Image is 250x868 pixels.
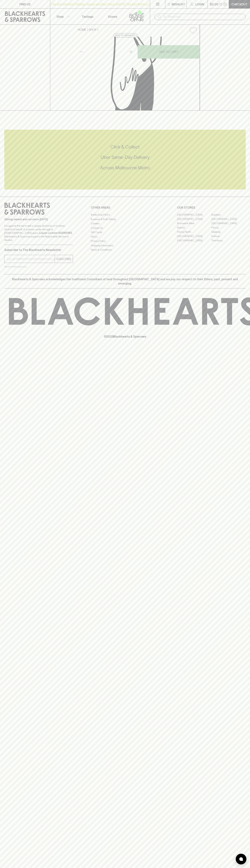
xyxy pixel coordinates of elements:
a: Shipping Information [91,243,159,248]
p: Wishlist [172,2,185,6]
p: $0.00 [210,2,218,6]
button: Add to wishlist [188,26,198,35]
p: Checkout [231,2,247,6]
button: ADD TO CART [138,45,200,59]
a: [GEOGRAPHIC_DATA] [177,213,211,217]
p: OTHER AREAS [91,205,159,210]
a: Prahran [211,234,246,238]
button: SUBSCRIBE [55,255,73,263]
img: Hurdle Creek Pastis [75,37,200,110]
a: [GEOGRAPHIC_DATA] [211,217,246,221]
p: Stores [108,14,117,19]
input: e.g. jane@blackheartsandsparrows.com.au [7,256,55,262]
img: bubble-icon [239,857,243,861]
p: It is against the law to sell or supply alcohol to, or to obtain alcohol on behalf of a person un... [4,224,73,242]
h5: Click & Collect [4,144,246,150]
p: Shop [56,14,64,19]
a: [GEOGRAPHIC_DATA] [177,217,211,221]
p: We will never spam you [4,265,73,268]
a: [GEOGRAPHIC_DATA] [177,238,211,243]
h5: Across Melbourne Metro [4,165,246,171]
a: Braddon [211,213,246,217]
a: Fitzroy North [177,230,211,234]
p: Sibling owned and run since [DATE] [4,218,73,221]
a: Bottle Drop FAQ's [91,213,159,217]
a: Elwood [177,225,211,230]
a: Business & Bulk Gifting [91,217,159,221]
strong: Liquor License #32064953 [39,231,72,234]
input: Try "Pinot noir" [163,14,243,20]
a: Careers [91,221,159,226]
a: Tastings [75,9,100,24]
p: OUR STORES [177,205,246,210]
button: Add to wishlist [114,33,137,38]
p: FIND US [19,2,31,6]
a: Brunswick West [177,221,211,225]
button: Shop [50,9,75,24]
a: SHOP [89,28,96,31]
a: Stores [100,9,125,24]
a: Fitzroy [211,225,246,230]
a: Terms & Conditions [91,248,159,252]
p: Subscribe to The Blackhearts Newsletter [4,248,73,252]
a: Geelong [211,230,246,234]
a: HOME [78,28,86,31]
a: Privacy Policy [91,239,159,243]
p: Blackhearts & Sparrows acknowledges the traditional Custodians of land throughout [GEOGRAPHIC_DAT... [7,277,243,286]
p: SUBSCRIBE [56,257,71,261]
a: Thornbury [211,238,246,243]
p: ADD TO CART [159,50,178,54]
a: [GEOGRAPHIC_DATA] [211,221,246,225]
h5: Uber Same-Day Delivery [4,154,246,160]
div: Call to action block [4,130,246,189]
a: Contact Us [91,226,159,230]
p: 0 [224,3,226,5]
a: [GEOGRAPHIC_DATA] [177,234,211,238]
a: FAQ's [91,235,159,239]
a: Gift Cards [91,230,159,235]
p: Login [195,2,204,6]
p: Tastings [82,14,93,19]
